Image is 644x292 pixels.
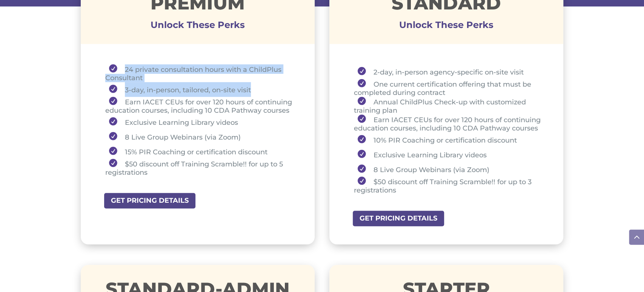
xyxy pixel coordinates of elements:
[354,79,545,97] li: One current certification offering that must be completed during contract
[354,162,545,177] li: 8 Live Group Webinars (via Zoom)
[329,25,564,29] h3: Unlock These Perks
[354,177,545,194] li: $50 discount off Training Scramble!! for up to 3 registrations
[81,25,315,29] h3: Unlock These Perks
[105,129,296,144] li: 8 Live Group Webinars (via Zoom)
[105,97,296,115] li: Earn IACET CEUs for over 120 hours of continuing education courses, including 10 CDA Pathway courses
[105,144,296,159] li: 15% PIR Coaching or certification discount
[105,82,296,97] li: 3-day, in-person, tailored, on-site visit
[105,115,296,129] li: Exclusive Learning Library videos
[354,64,545,79] li: 2-day, in-person agency-specific on-site visit
[352,210,445,227] a: GET PRICING DETAILS
[354,115,545,132] li: Earn IACET CEUs for over 120 hours of continuing education courses, including 10 CDA Pathway courses
[105,64,296,82] li: 24 private consultation hours with a ChildPlus Consultant
[354,132,545,147] li: 10% PIR Coaching or certification discount
[354,147,545,162] li: Exclusive Learning Library videos
[105,159,296,177] li: $50 discount off Training Scramble!! for up to 5 registrations
[103,192,196,209] a: GET PRICING DETAILS
[354,97,545,115] li: Annual ChildPlus Check-up with customized training plan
